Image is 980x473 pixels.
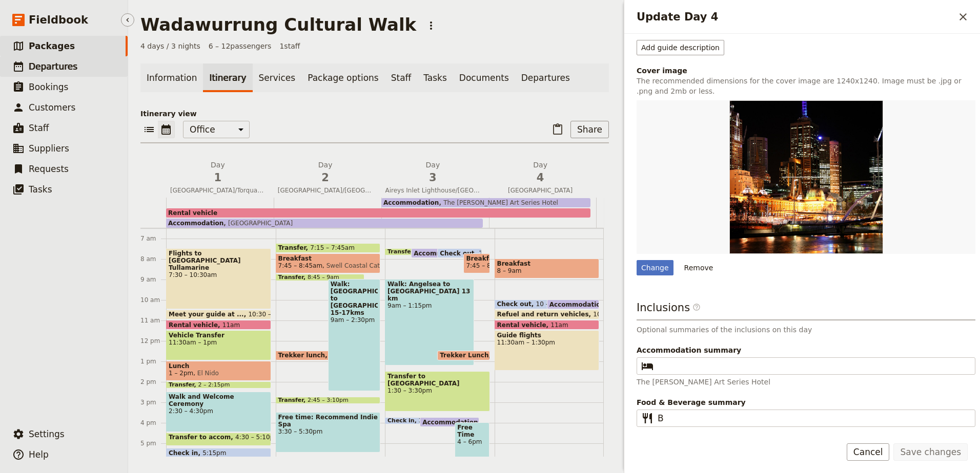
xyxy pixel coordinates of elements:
[637,377,975,387] p: The [PERSON_NAME] Art Series Hotel
[414,250,474,256] span: Accommodation
[166,381,271,389] div: Transfer2 – 2:15pm
[493,170,588,185] span: 4
[658,360,969,372] input: Accommodation summary​
[437,351,489,360] div: Trekker Lunch
[29,429,65,439] span: Settings
[308,274,339,281] span: 8:45 – 9am
[274,186,377,195] span: [GEOGRAPHIC_DATA]/[GEOGRAPHIC_DATA]/[GEOGRAPHIC_DATA]
[440,250,479,256] span: Check out
[140,14,416,35] h1: Wadawurrung Cultural Walk
[308,397,349,403] span: 2:45 – 3:10pm
[276,274,365,281] div: Transfer8:45 – 9am
[692,303,701,311] span: ​
[729,100,883,254] img: https://d33jgr8dhgav85.cloudfront.net/65720455998748ca6b7d31aa/689ad65a12d25dd30b1076bb?Expires=1...
[170,170,266,185] span: 1
[169,271,269,278] span: 7:30 – 10:30am
[637,76,975,96] p: The recommended dimensions for the cover image are 1240x1240. Image must be .jpg or .png and 2mb ...
[692,303,701,315] span: ​
[140,255,166,263] div: 8 am
[893,443,968,461] button: Save changes
[437,248,482,258] div: Check out7:30am
[641,360,654,372] span: ​
[331,316,378,324] span: 9am – 2:30pm
[278,428,378,435] span: 3:30 – 5:30pm
[466,255,487,262] span: Breakfast
[463,253,489,273] div: Breakfast7:45 – 8:45am
[381,186,485,195] span: Aireys Inlet Lighthouse/[GEOGRAPHIC_DATA]
[381,198,590,207] div: AccommodationThe [PERSON_NAME] Art Series Hotel
[385,279,474,365] div: Walk: Angelsea to [GEOGRAPHIC_DATA] 13 km9am – 1:15pm
[29,164,69,174] span: Requests
[593,311,636,318] span: 10:30 – 11am
[276,412,381,453] div: Free time: Recommend Indie Spa3:30 – 5:30pm
[169,449,202,456] span: Check in
[637,345,975,355] span: Accommodation summary
[637,66,975,76] div: Cover image
[166,310,271,319] div: Meet your guide at ...10:30 – 11am
[169,370,193,377] span: 1 – 2pm
[276,397,381,404] div: Transfer2:45 – 3:10pm
[549,301,609,308] span: Accommodation
[301,63,384,92] a: Package options
[457,438,487,445] span: 4 – 6pm
[140,275,166,284] div: 9 am
[169,250,269,271] span: Flights to [GEOGRAPHIC_DATA] Tullamarine
[166,198,597,228] div: Accommodation[GEOGRAPHIC_DATA]Rental vehicleAccommodationThe [PERSON_NAME] Art Series Hotel
[549,121,566,138] button: Paste itinerary item
[166,248,271,309] div: Flights to [GEOGRAPHIC_DATA] Tullamarine7:30 – 10:30am
[279,41,300,51] span: 1 staff
[547,299,599,309] div: Accommodation
[954,8,972,26] button: Close drawer
[328,279,380,391] div: Walk: [GEOGRAPHIC_DATA] to [GEOGRAPHIC_DATA] 15-17kms9am – 2:30pm
[385,170,481,185] span: 3
[658,412,969,424] input: Food & Beverage summary​
[385,160,481,185] h2: Day
[29,102,75,113] span: Customers
[385,371,490,412] div: Transfer to [GEOGRAPHIC_DATA]1:30 – 3:30pm
[140,316,166,325] div: 11 am
[193,370,219,377] span: El Nido
[387,249,417,255] span: Transfer
[495,330,600,371] div: Guide flights11:30am – 1:30pm
[235,434,280,444] span: 4:30 – 5:10pm
[140,109,609,119] p: Itinerary view
[493,160,588,185] h2: Day
[168,220,223,227] span: Accommodation
[497,311,594,318] span: Refuel and return vehicles
[278,160,373,185] h2: Day
[385,248,430,255] div: Transfer7:30 – 7:45am
[29,143,69,154] span: Suppliers
[29,61,77,72] span: Departures
[310,244,355,251] span: 7:15 – 7:45am
[169,362,269,370] span: Lunch
[276,253,381,273] div: Breakfast7:45 – 8:45amSwell Coastal Catering
[497,321,551,328] span: Rental vehicle
[140,398,166,406] div: 3 pm
[166,320,271,330] div: Rental vehicle11am
[169,332,269,339] span: Vehicle Transfer
[550,321,568,328] span: 11am
[457,424,487,438] span: Free Time
[166,186,270,195] span: [GEOGRAPHIC_DATA]/Torquay/Aireys Inlet
[278,170,373,185] span: 2
[495,310,600,319] div: Refuel and return vehicles10:30 – 11am
[466,262,511,269] span: 7:45 – 8:45am
[121,13,134,27] button: Hide menu
[847,443,890,461] button: Cancel
[387,373,487,387] span: Transfer to [GEOGRAPHIC_DATA]
[536,300,579,308] span: 10 – 10:30am
[387,418,419,424] span: Check in
[411,248,456,258] div: Accommodation
[385,63,418,92] a: Staff
[274,160,381,198] button: Day2[GEOGRAPHIC_DATA]/[GEOGRAPHIC_DATA]/[GEOGRAPHIC_DATA]
[140,234,166,243] div: 7 am
[497,339,597,346] span: 11:30am – 1:30pm
[278,255,378,262] span: Breakfast
[222,321,240,328] span: 11am
[637,397,975,407] span: Food & Beverage summary
[488,186,592,195] span: [GEOGRAPHIC_DATA]
[166,160,274,198] button: Day1[GEOGRAPHIC_DATA]/Torquay/Aireys Inlet
[223,220,293,227] span: [GEOGRAPHIC_DATA]
[387,281,472,302] span: Walk: Angelsea to [GEOGRAPHIC_DATA] 13 km
[497,332,597,339] span: Guide flights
